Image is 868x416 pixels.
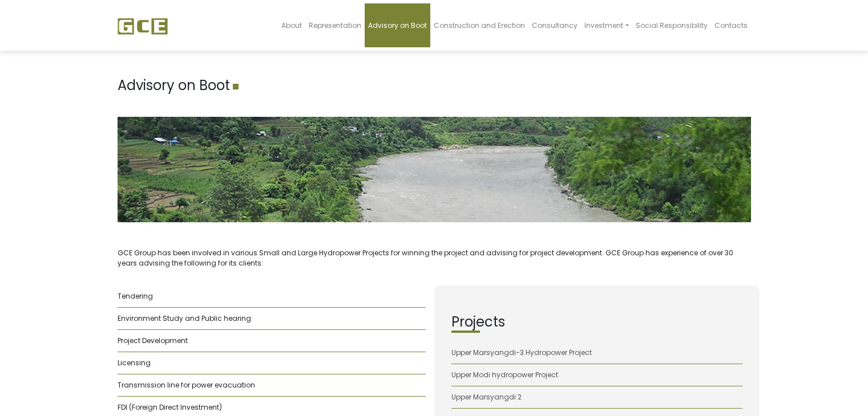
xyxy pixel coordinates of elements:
span: Advisory on Boot [368,21,427,30]
a: Consultancy [528,3,581,47]
a: Representation [305,3,365,47]
span: Consultancy [532,21,578,30]
span: Contacts [714,21,748,30]
li: Transmission line for power evacuation [118,374,426,397]
a: Social Responsibility [632,3,711,47]
a: Upper Marsyangdi 2 [451,392,522,402]
a: About [278,3,305,47]
li: Licensing [118,352,426,374]
h2: Projects [451,314,742,331]
span: Investment [584,21,623,30]
span: Construction and Erection [434,21,525,30]
span: Social Responsibility [636,21,708,30]
a: Investment [581,3,632,47]
span: Representation [309,21,361,30]
li: Environment Study and Public hearing [118,308,426,330]
a: Construction and Erection [430,3,528,47]
a: Upper Modi hydropower Project [451,370,558,380]
span: About [281,21,302,30]
p: GCE Group has been involved in various Small and Large Hydropower Projects for winning the projec... [118,248,751,268]
a: Contacts [711,3,751,47]
img: GCE Group [118,18,168,35]
li: Project Development [118,330,426,352]
li: Tendering [118,286,426,308]
h1: Advisory on Boot [118,78,751,94]
a: Advisory on Boot [365,3,430,47]
a: Upper Marsyangdi-3 Hydropower Project [451,348,592,357]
